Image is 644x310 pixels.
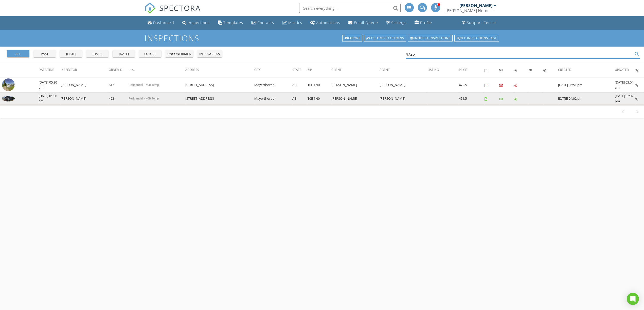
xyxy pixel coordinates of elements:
[558,93,615,105] td: [DATE] 04:02 pm
[292,77,308,93] td: AB
[342,35,362,42] a: Export
[39,77,61,93] td: [DATE] 05:30 pm
[380,77,428,93] td: [PERSON_NAME]
[308,63,331,77] th: Zip: Not sorted.
[109,93,129,105] td: 463
[615,93,635,105] td: [DATE] 02:02 pm
[61,68,77,72] span: Inspector
[331,63,380,77] th: Client: Not sorted.
[460,18,498,28] a: Support Center
[428,68,439,72] span: Listing
[316,20,340,25] div: Automations
[254,77,292,93] td: Mayerthorpe
[308,18,342,28] a: Automations (Advanced)
[7,50,29,57] button: all
[86,50,109,57] button: [DATE]
[185,77,254,93] td: [STREET_ADDRESS]
[153,20,174,25] div: Dashboard
[308,77,331,93] td: T0E 1N0
[159,3,201,13] span: SPECTORA
[558,63,615,77] th: Created: Not sorted.
[308,93,331,105] td: T0E 1N0
[2,78,15,91] img: streetview
[199,51,220,56] div: in progress
[188,20,210,25] div: Inspections
[413,18,434,28] a: Company Profile
[62,51,80,56] div: [DATE]
[354,20,378,25] div: Email Queue
[454,35,499,42] a: Old inspections page
[280,18,304,28] a: Metrics
[292,93,308,105] td: AB
[180,18,212,28] a: Inspections
[109,77,129,93] td: 617
[292,68,301,72] span: State
[459,68,467,72] span: Price
[109,68,122,72] span: Order ID
[408,35,453,42] a: Undelete inspections
[141,51,159,56] div: future
[61,63,109,77] th: Inspector: Not sorted.
[113,50,135,57] button: [DATE]
[2,96,15,101] img: 8481726%2Fcover_photos%2Fv7w0AqMVUkZo0KpsbHGG%2Fsmall.8481726-1744657347355
[292,63,308,77] th: State: Not sorted.
[39,63,61,77] th: Date/Time: Not sorted.
[129,96,159,100] span: Residential - KCB Temp
[331,68,342,72] span: Client
[420,20,432,25] div: Profile
[514,63,529,77] th: Published: Not sorted.
[185,93,254,105] td: [STREET_ADDRESS]
[254,93,292,105] td: Mayerthorpe
[197,50,222,57] button: in progress
[558,77,615,93] td: [DATE] 06:51 pm
[445,8,496,13] div: Harris Home Inspections
[615,63,635,77] th: Updated: Not sorted.
[60,50,82,57] button: [DATE]
[129,83,159,87] span: Residential - KCB Temp
[331,93,380,105] td: [PERSON_NAME]
[459,63,485,77] th: Price: Not sorted.
[380,63,428,77] th: Agent: Not sorted.
[499,63,514,77] th: Paid: Not sorted.
[88,51,106,56] div: [DATE]
[185,68,199,72] span: Address
[115,51,133,56] div: [DATE]
[254,68,261,72] span: City
[146,18,176,28] a: Dashboard
[627,293,639,305] div: Open Intercom Messenger
[346,18,380,28] a: Email Queue
[558,68,571,72] span: Created
[216,18,245,28] a: Templates
[485,63,499,77] th: Agreements signed: Not sorted.
[257,20,274,25] div: Contacts
[459,77,485,93] td: 472.5
[428,63,459,77] th: Listing: Not sorted.
[380,68,390,72] span: Agent
[406,50,633,58] input: Search
[61,77,109,93] td: [PERSON_NAME]
[635,63,644,77] th: Inspection Details: Not sorted.
[109,63,129,77] th: Order ID: Not sorted.
[288,20,302,25] div: Metrics
[129,68,135,72] span: Desc
[459,93,485,105] td: 451.5
[308,68,312,72] span: Zip
[331,77,380,93] td: [PERSON_NAME]
[615,77,635,93] td: [DATE] 03:04 am
[634,51,640,57] i: search
[380,93,428,105] td: [PERSON_NAME]
[33,50,56,57] button: past
[145,3,156,14] img: The Best Home Inspection Software - Spectora
[165,50,193,57] button: unconfirmed
[543,63,558,77] th: Canceled: Not sorted.
[139,50,161,57] button: future
[167,51,191,56] div: unconfirmed
[35,51,54,56] div: past
[9,51,27,56] div: all
[61,93,109,105] td: [PERSON_NAME]
[459,3,492,8] div: [PERSON_NAME]
[391,20,406,25] div: Settings
[254,63,292,77] th: City: Not sorted.
[223,20,243,25] div: Templates
[185,63,254,77] th: Address: Not sorted.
